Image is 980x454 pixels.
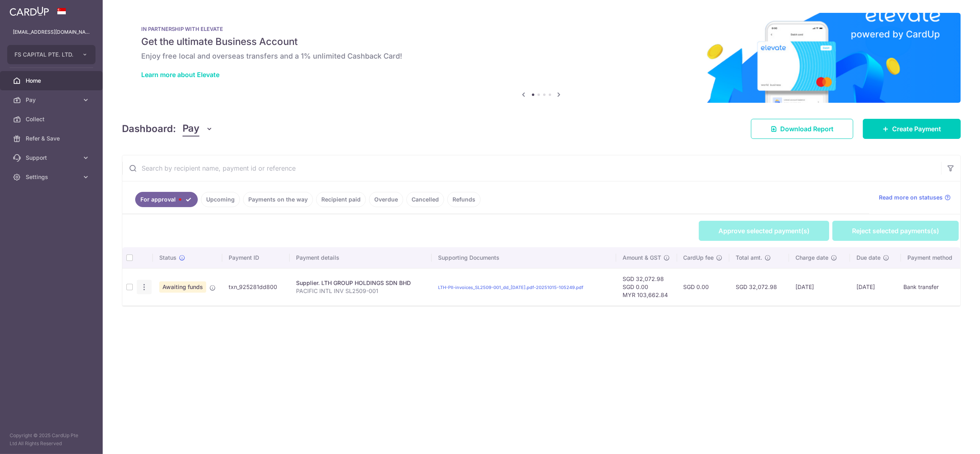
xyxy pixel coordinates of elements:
[406,192,444,207] a: Cancelled
[122,155,941,181] input: Search by recipient name, payment id or reference
[892,124,941,134] span: Create Payment
[159,254,177,262] span: Status
[751,119,853,139] a: Download Report
[13,28,90,36] p: [EMAIL_ADDRESS][DOMAIN_NAME]
[850,268,901,305] td: [DATE]
[141,71,219,79] a: Learn more about Elevate
[901,247,963,268] th: Payment method
[243,192,313,207] a: Payments on the way
[795,254,828,262] span: Charge date
[432,247,616,268] th: Supporting Documents
[316,192,366,207] a: Recipient paid
[183,121,213,136] button: Pay
[14,51,74,59] span: FS CAPITAL PTE. LTD.
[780,124,834,134] span: Download Report
[296,279,426,287] div: Supplier. LTH GROUP HOLDINGS SDN BHD
[7,45,95,64] button: FS CAPITAL PTE. LTD.
[222,247,290,268] th: Payment ID
[879,193,943,202] span: Read more on statuses
[159,281,206,293] span: Awaiting funds
[26,77,79,85] span: Home
[26,154,79,162] span: Support
[616,268,677,305] td: SGD 32,072.98 SGD 0.00 MYR 103,662.84
[26,134,79,143] span: Refer & Save
[141,35,941,48] h5: Get the ultimate Business Account
[201,192,240,207] a: Upcoming
[879,193,951,202] a: Read more on statuses
[10,6,49,16] img: CardUp
[438,285,583,290] a: LTH-PII-invoices_SL2509-001_dd_[DATE].pdf-20251015-105249.pdf
[736,254,762,262] span: Total amt.
[26,96,79,104] span: Pay
[856,254,881,262] span: Due date
[684,254,714,262] span: CardUp fee
[447,192,481,207] a: Refunds
[183,121,199,136] span: Pay
[296,287,426,295] p: PACIFIC INTL INV SL2509-001
[290,247,432,268] th: Payment details
[623,254,661,262] span: Amount & GST
[903,284,939,291] span: Bank transfer
[222,268,290,305] td: txn_925281dd800
[789,268,850,305] td: [DATE]
[141,51,941,61] h6: Enjoy free local and overseas transfers and a 1% unlimited Cashback Card!
[26,115,79,123] span: Collect
[141,26,941,32] p: IN PARTNERSHIP WITH ELEVATE
[135,192,198,207] a: For approval
[122,13,961,103] img: Renovation banner
[863,119,961,139] a: Create Payment
[677,268,730,305] td: SGD 0.00
[122,122,176,136] h4: Dashboard:
[729,268,789,305] td: SGD 32,072.98
[26,173,79,181] span: Settings
[369,192,403,207] a: Overdue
